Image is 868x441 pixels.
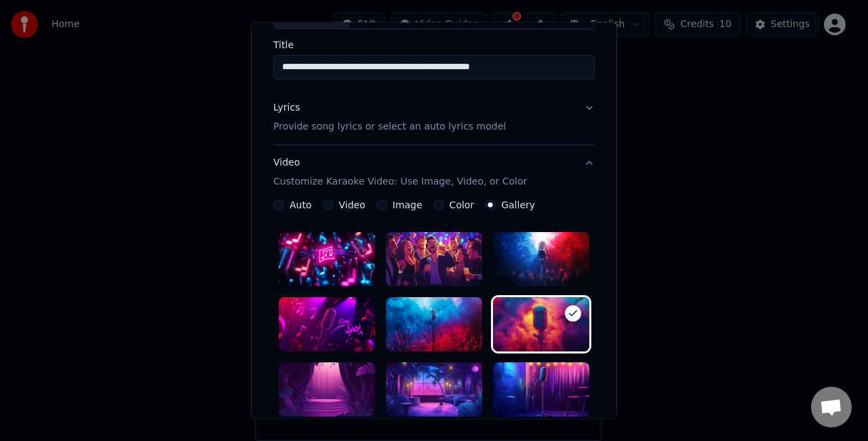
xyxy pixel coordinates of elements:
[450,200,475,210] label: Color
[273,120,506,134] p: Provide song lyrics or select an auto lyrics model
[501,200,535,210] label: Gallery
[273,101,300,115] div: Lyrics
[273,90,595,145] button: LyricsProvide song lyrics or select an auto lyrics model
[273,175,527,189] p: Customize Karaoke Video: Use Image, Video, or Color
[273,145,595,199] button: VideoCustomize Karaoke Video: Use Image, Video, or Color
[393,200,422,210] label: Image
[273,156,527,189] div: Video
[339,200,366,210] label: Video
[290,200,312,210] label: Auto
[273,40,595,50] label: Title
